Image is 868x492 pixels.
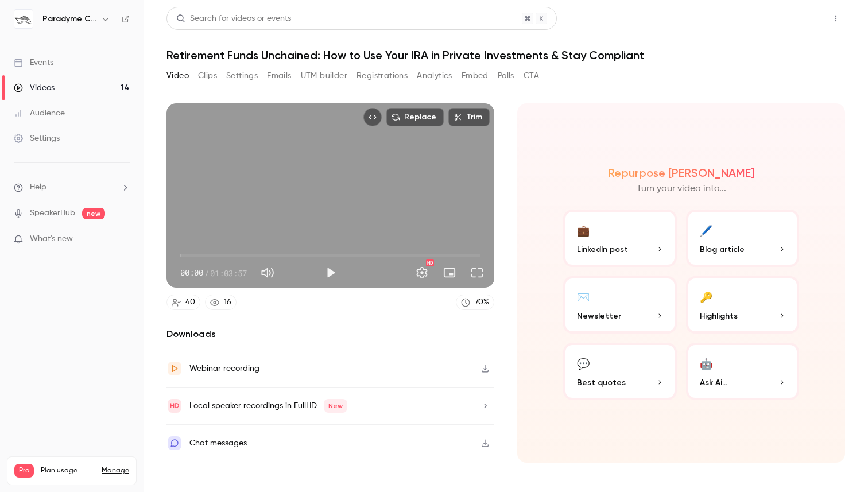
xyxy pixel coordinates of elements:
li: help-dropdown-opener [14,181,130,193]
h2: Downloads [166,327,494,341]
div: 🖊️ [700,221,712,239]
button: Analytics [417,67,452,85]
span: What's new [30,233,73,245]
span: LinkedIn post [577,243,628,255]
a: 70% [456,295,494,310]
div: Events [14,57,53,68]
button: Full screen [466,261,489,284]
span: Ask Ai... [700,377,727,389]
button: Clips [198,67,217,85]
button: 🖊️Blog article [686,210,800,267]
span: Best quotes [577,377,626,389]
a: Manage [102,466,129,475]
span: 01:03:57 [210,267,247,279]
a: 16 [205,295,237,310]
h6: Paradyme Companies [42,13,96,25]
button: 💬Best quotes [563,343,677,400]
span: Plan usage [41,466,95,475]
span: New [324,399,347,413]
span: Newsletter [577,310,621,322]
button: Play [319,261,342,284]
button: Emails [267,67,291,85]
button: Replace [386,108,444,126]
iframe: Noticeable Trigger [116,234,130,245]
button: Turn on miniplayer [438,261,461,284]
div: 💬 [577,354,590,372]
button: Mute [256,261,279,284]
button: Registrations [356,67,408,85]
p: Turn your video into... [637,182,726,196]
div: 40 [185,296,195,308]
button: 💼LinkedIn post [563,210,677,267]
div: Chat messages [189,436,247,450]
span: 00:00 [180,267,203,279]
img: Paradyme Companies [14,10,33,28]
span: Help [30,181,46,193]
div: Search for videos or events [176,13,291,25]
div: Settings [14,133,60,144]
div: 16 [224,296,231,308]
div: HD [426,259,434,266]
button: CTA [524,67,539,85]
button: Share [772,7,817,30]
button: Top Bar Actions [827,9,845,28]
h1: Retirement Funds Unchained: How to Use Your IRA in Private Investments & Stay Compliant [166,48,845,62]
button: Settings [226,67,258,85]
div: 💼 [577,221,590,239]
span: new [82,208,105,219]
h2: Repurpose [PERSON_NAME] [608,166,754,180]
div: ✉️ [577,288,590,305]
div: 00:00 [180,267,247,279]
div: Videos [14,82,55,94]
a: 40 [166,295,200,310]
div: Local speaker recordings in FullHD [189,399,347,413]
button: Video [166,67,189,85]
button: Embed [462,67,489,85]
span: / [204,267,209,279]
div: 🤖 [700,354,712,372]
button: ✉️Newsletter [563,276,677,334]
div: 70 % [475,296,489,308]
span: Blog article [700,243,745,255]
span: Pro [14,464,34,478]
a: SpeakerHub [30,207,75,219]
button: Settings [410,261,433,284]
button: 🔑Highlights [686,276,800,334]
div: 🔑 [700,288,712,305]
button: Embed video [363,108,382,126]
button: Polls [498,67,514,85]
button: Trim [448,108,490,126]
button: 🤖Ask Ai... [686,343,800,400]
div: Audience [14,107,65,119]
span: Highlights [700,310,738,322]
button: UTM builder [301,67,347,85]
div: Webinar recording [189,362,259,375]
